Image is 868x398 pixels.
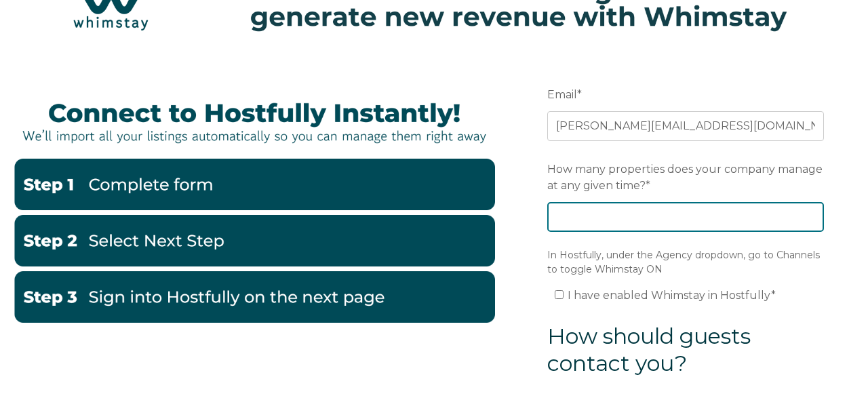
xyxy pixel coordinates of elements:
input: I have enabled Whimstay in Hostfully* [555,290,564,299]
img: Hostfully Banner [14,89,495,154]
img: Hostfully 3-2 [14,271,495,323]
img: Hostfully 1-1 [14,159,495,210]
legend: In Hostfully, under the Agency dropdown, go to Channels to toggle Whimstay ON [547,248,824,277]
span: I have enabled Whimstay in Hostfully [568,289,776,302]
span: Email [547,84,577,105]
span: How many properties does your company manage at any given time? [547,159,823,196]
img: Hostfully 2-1 [14,215,495,266]
span: How should guests contact you? [547,323,751,376]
